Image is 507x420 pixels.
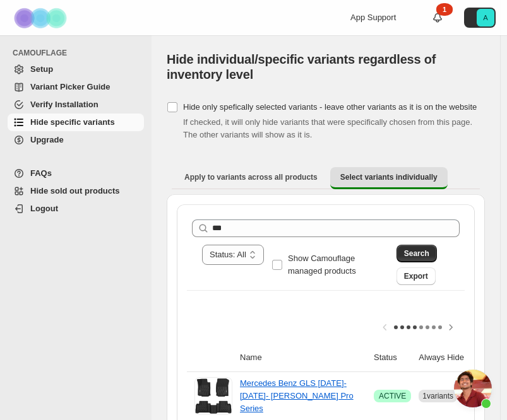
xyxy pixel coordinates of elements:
[167,52,436,81] span: Hide individual/specific variants regardless of inventory level
[8,165,144,182] a: FAQs
[340,172,438,182] span: Select variants individually
[30,82,110,91] span: Variant Picker Guide
[13,48,145,58] span: CAMOUFLAGE
[8,200,144,218] a: Logout
[30,135,64,144] span: Upgrade
[422,392,453,400] span: 1 variants
[8,61,144,78] a: Setup
[10,1,73,35] img: Camouflage
[30,204,58,213] span: Logout
[8,96,144,114] a: Verify Installation
[183,102,477,112] span: Hide only spefically selected variants - leave other variants as it is on the website
[30,64,53,74] span: Setup
[415,344,468,372] th: Always Hide
[464,8,496,28] button: Avatar with initials A
[30,117,115,127] span: Hide specific variants
[431,11,444,24] a: 1
[30,186,120,195] span: Hide sold out products
[30,168,52,178] span: FAQs
[8,78,144,96] a: Variant Picker Guide
[236,344,370,372] th: Name
[350,13,396,22] span: App Support
[8,182,144,200] a: Hide sold out products
[436,3,453,16] div: 1
[477,9,494,26] span: Avatar with initials A
[454,370,492,407] div: Open chat
[483,14,488,21] text: A
[442,318,460,336] button: Scroll table right one column
[184,172,318,182] span: Apply to variants across all products
[370,344,415,372] th: Status
[397,245,437,262] button: Search
[404,248,429,259] span: Search
[8,131,144,149] a: Upgrade
[8,114,144,131] a: Hide specific variants
[174,167,328,187] button: Apply to variants across all products
[240,378,354,413] a: Mercedes Benz GLS [DATE]-[DATE]- [PERSON_NAME] Pro Series
[194,377,232,415] img: Mercedes Benz GLS 2020-2026- Adrian Car Mats Pro Series
[379,391,406,401] span: ACTIVE
[30,100,98,109] span: Verify Installation
[404,271,428,281] span: Export
[288,254,356,276] span: Show Camouflage managed products
[330,167,448,189] button: Select variants individually
[397,267,436,285] button: Export
[183,117,472,139] span: If checked, it will only hide variants that were specifically chosen from this page. The other va...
